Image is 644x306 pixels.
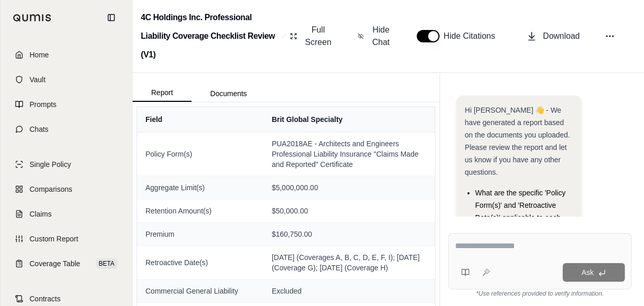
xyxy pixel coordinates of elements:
[354,20,396,53] button: Hide Chat
[272,139,427,170] span: PUA2018AE - Architects and Engineers Professional Liability Insurance "Claims Made and Reported" ...
[272,286,427,296] span: Excluded
[30,294,61,304] span: Contracts
[581,268,593,277] span: Ask
[7,203,126,225] a: Claims
[30,209,52,219] span: Claims
[264,107,435,132] th: Brit Global Specialty
[272,252,427,273] span: [DATE] (Coverages A, B, C, D, E, F, I); [DATE] (Coverage G); [DATE] (Coverage H)
[7,68,126,91] a: Vault
[145,182,255,193] span: Aggregate Limit(s)
[543,30,580,42] span: Download
[286,20,337,53] button: Full Screen
[7,153,126,176] a: Single Policy
[145,149,255,159] span: Policy Form(s)
[522,26,584,47] button: Download
[563,263,625,282] button: Ask
[137,107,264,132] th: Field
[444,30,502,42] span: Hide Citations
[103,9,120,26] button: Collapse sidebar
[145,257,255,268] span: Retroactive Date(s)
[7,227,126,250] a: Custom Report
[7,93,126,116] a: Prompts
[30,50,49,60] span: Home
[7,43,126,66] a: Home
[30,99,56,110] span: Prompts
[272,206,427,216] span: $50,000.00
[13,14,52,22] img: Qumis Logo
[370,24,392,49] span: Hide Chat
[272,182,427,193] span: $5,000,000.00
[133,84,192,102] button: Report
[96,258,118,269] span: BETA
[30,184,72,194] span: Comparisons
[303,24,333,49] span: Full Screen
[145,206,255,216] span: Retention Amount(s)
[145,286,255,296] span: Commercial General Liability
[7,178,126,201] a: Comparisons
[7,252,126,275] a: Coverage TableBETA
[30,124,49,134] span: Chats
[272,229,427,239] span: $160,750.00
[141,8,277,64] h2: 4C Holdings Inc. Professional Liability Coverage Checklist Review (V1)
[145,229,255,239] span: Premium
[448,289,632,298] div: *Use references provided to verify information.
[475,189,568,271] span: What are the specific 'Policy Form(s)' and 'Retroactive Date(s)' applicable to each coverage part...
[465,106,570,176] span: Hi [PERSON_NAME] 👋 - We have generated a report based on the documents you uploaded. Please revie...
[30,74,46,85] span: Vault
[30,234,78,244] span: Custom Report
[30,159,71,170] span: Single Policy
[30,258,80,269] span: Coverage Table
[7,118,126,141] a: Chats
[192,85,266,102] button: Documents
